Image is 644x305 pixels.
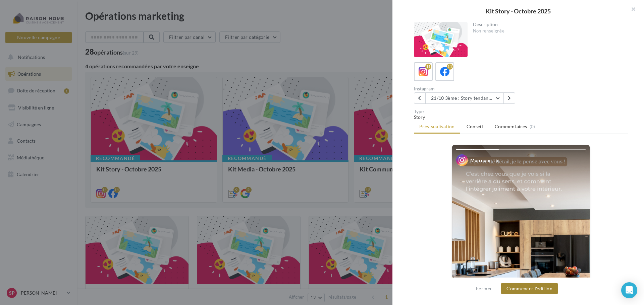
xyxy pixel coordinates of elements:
[495,123,527,130] span: Commentaires
[621,282,637,298] div: Open Intercom Messenger
[414,86,518,91] div: Instagram
[473,285,495,293] button: Fermer
[470,157,490,164] div: Mon nom
[403,8,633,14] div: Kit Story - Octobre 2025
[467,124,483,129] span: Conseil
[447,64,453,70] div: 11
[425,64,431,70] div: 11
[493,158,498,163] div: 1 h
[473,28,623,34] div: Non renseignée
[425,92,504,104] button: 21/10 3ème : Story tendance 2
[414,114,628,121] div: Story
[473,22,623,27] div: Description
[501,283,558,294] button: Commencer l'édition
[530,124,535,129] span: (0)
[414,109,628,114] div: Type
